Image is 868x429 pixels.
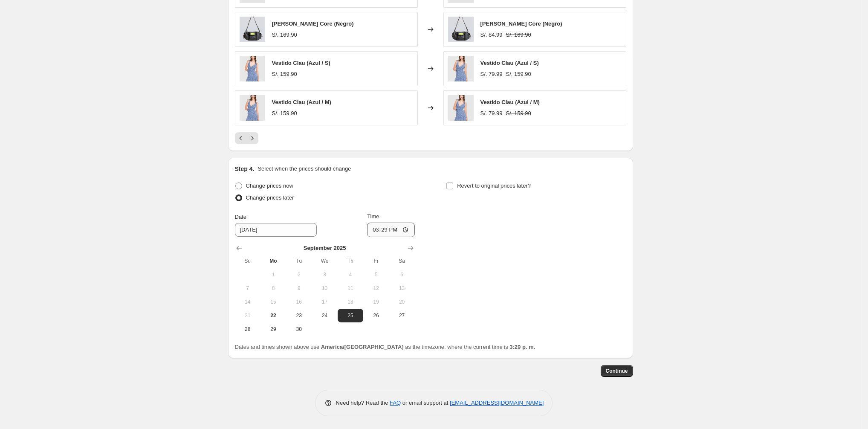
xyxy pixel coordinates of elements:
span: 26 [367,312,385,319]
span: 19 [367,299,385,305]
span: 13 [392,285,411,292]
span: 12 [367,285,385,292]
b: 3:29 p. m. [509,344,535,350]
span: 8 [264,285,283,292]
button: Next [246,132,258,144]
span: 27 [392,312,411,319]
span: Revert to original prices later? [457,183,531,189]
button: Tuesday September 23 2025 [286,309,312,322]
span: 21 [238,312,257,319]
button: Friday September 26 2025 [363,309,389,322]
span: Vestido Clau (Azul / M) [480,99,540,105]
button: Wednesday September 3 2025 [312,268,337,281]
th: Wednesday [312,254,337,268]
button: Saturday September 27 2025 [389,309,414,322]
button: Continue [601,365,633,377]
th: Sunday [235,254,260,268]
div: S/. 79.99 [480,109,503,118]
strike: S/. 169.90 [506,31,531,39]
span: 4 [341,271,360,278]
div: S/. 79.99 [480,70,503,78]
th: Tuesday [286,254,312,268]
button: Tuesday September 16 2025 [286,295,312,309]
span: Vestido Clau (Azul / S) [272,60,330,66]
span: Vestido Clau (Azul / M) [272,99,331,105]
button: Thursday September 4 2025 [338,268,363,281]
span: 7 [238,285,257,292]
span: [PERSON_NAME] Core (Negro) [480,20,562,27]
button: Tuesday September 9 2025 [286,281,312,295]
button: Monday September 15 2025 [260,295,286,309]
button: Friday September 19 2025 [363,295,389,309]
strike: S/. 159.90 [506,109,531,118]
button: Sunday September 7 2025 [235,281,260,295]
img: ECOMOILANZ1.2-146_80x.jpg [448,95,474,121]
span: 2 [289,271,308,278]
span: Th [341,258,360,264]
div: S/. 169.90 [272,31,297,39]
button: Wednesday September 24 2025 [312,309,337,322]
button: Sunday September 28 2025 [235,322,260,336]
input: 12:00 [367,223,415,237]
div: S/. 159.90 [272,109,297,118]
button: Tuesday September 30 2025 [286,322,312,336]
img: ECOMOILANZ1.2-146_80x.jpg [240,56,265,81]
span: 16 [289,299,308,305]
a: [EMAIL_ADDRESS][DOMAIN_NAME] [450,400,544,406]
button: Thursday September 18 2025 [338,295,363,309]
button: Thursday September 11 2025 [338,281,363,295]
th: Friday [363,254,389,268]
span: 10 [315,285,334,292]
span: We [315,258,334,264]
button: Thursday September 25 2025 [338,309,363,322]
b: America/[GEOGRAPHIC_DATA] [321,344,404,350]
div: S/. 84.99 [480,31,503,39]
span: [PERSON_NAME] Core (Negro) [272,20,354,27]
button: Sunday September 21 2025 [235,309,260,322]
span: 22 [264,312,283,319]
button: Show next month, October 2025 [405,242,417,254]
span: 9 [289,285,308,292]
span: 23 [289,312,308,319]
span: Change prices now [246,183,293,189]
span: 18 [341,299,360,305]
button: Previous [235,132,247,144]
img: MOIXXECOMMACCESORIOS02OTC-669_80x.jpg [240,17,265,42]
span: Date [235,214,246,220]
span: Dates and times shown above use as the timezone, where the current time is [235,344,535,350]
span: Sa [392,258,411,264]
strike: S/. 159.90 [506,70,531,78]
button: Saturday September 6 2025 [389,268,414,281]
button: Saturday September 13 2025 [389,281,414,295]
p: Select when the prices should change [258,165,351,173]
th: Thursday [338,254,363,268]
button: Wednesday September 10 2025 [312,281,337,295]
th: Monday [260,254,286,268]
span: 24 [315,312,334,319]
span: 25 [341,312,360,319]
span: Vestido Clau (Azul / S) [480,60,539,66]
span: Continue [606,368,628,374]
span: 15 [264,299,283,305]
input: 9/22/2025 [235,223,317,237]
span: Time [367,213,379,220]
th: Saturday [389,254,414,268]
button: Friday September 5 2025 [363,268,389,281]
img: ECOMOILANZ1.2-146_80x.jpg [240,95,265,121]
span: 29 [264,326,283,333]
span: 20 [392,299,411,305]
span: Need help? Read the [336,400,390,406]
span: 17 [315,299,334,305]
button: Saturday September 20 2025 [389,295,414,309]
img: ECOMOILANZ1.2-146_80x.jpg [448,56,474,81]
span: Change prices later [246,194,294,201]
span: 6 [392,271,411,278]
span: Tu [289,258,308,264]
span: 11 [341,285,360,292]
span: 28 [238,326,257,333]
span: 5 [367,271,385,278]
span: 30 [289,326,308,333]
a: FAQ [390,400,401,406]
button: Wednesday September 17 2025 [312,295,337,309]
button: Sunday September 14 2025 [235,295,260,309]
